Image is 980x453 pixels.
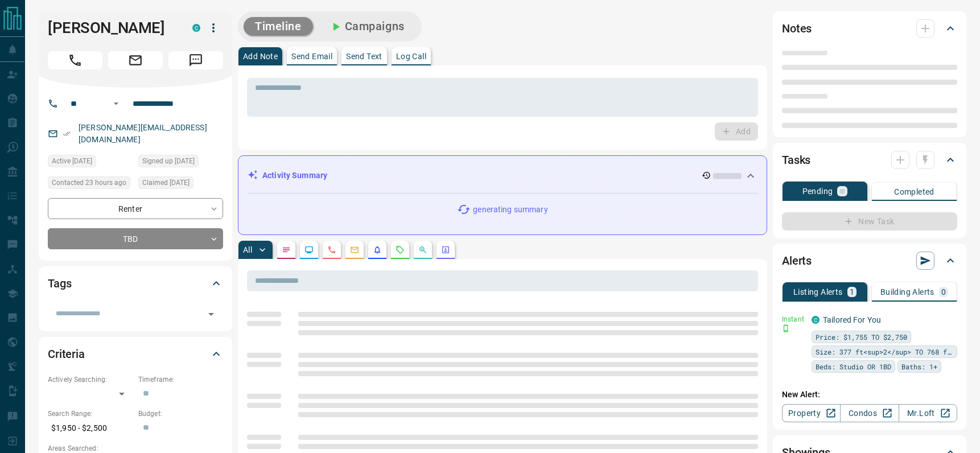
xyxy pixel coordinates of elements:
[350,245,359,254] svg: Emails
[850,288,854,296] p: 1
[48,198,223,219] div: Renter
[894,188,934,196] p: Completed
[941,288,946,296] p: 0
[782,146,957,174] div: Tasks
[782,324,790,332] svg: Push Notification Only
[243,246,252,254] p: All
[327,245,336,254] svg: Calls
[48,228,223,249] div: TBD
[373,245,382,254] svg: Listing Alerts
[262,170,327,182] p: Activity Summary
[48,374,133,385] p: Actively Searching:
[782,389,957,401] p: New Alert:
[244,17,313,36] button: Timeline
[782,151,810,169] h2: Tasks
[812,316,820,324] div: condos.ca
[48,345,85,363] h2: Criteria
[48,176,133,192] div: Tue Aug 12 2025
[901,361,937,372] span: Baths: 1+
[48,409,133,419] p: Search Range:
[793,288,843,296] p: Listing Alerts
[138,374,223,385] p: Timeframe:
[192,24,200,32] div: condos.ca
[48,51,102,69] span: Call
[899,404,957,422] a: Mr.Loft
[880,288,934,296] p: Building Alerts
[138,409,223,419] p: Budget:
[48,340,223,368] div: Criteria
[840,404,899,422] a: Condos
[48,19,175,37] h1: [PERSON_NAME]
[816,361,891,372] span: Beds: Studio OR 1BD
[782,19,812,38] h2: Notes
[304,245,314,254] svg: Lead Browsing Activity
[782,15,957,42] div: Notes
[168,51,223,69] span: Message
[418,245,427,254] svg: Opportunities
[142,155,195,167] span: Signed up [DATE]
[48,274,71,293] h2: Tags
[291,52,332,60] p: Send Email
[816,346,953,357] span: Size: 377 ft<sup>2</sup> TO 768 ft<sup>2</sup>
[63,130,71,138] svg: Email Verified
[48,419,133,438] p: $1,950 - $2,500
[782,314,805,324] p: Instant
[138,155,223,171] div: Sun Aug 03 2025
[396,245,405,254] svg: Requests
[48,270,223,297] div: Tags
[203,306,219,322] button: Open
[346,52,382,60] p: Send Text
[318,17,416,36] button: Campaigns
[396,52,426,60] p: Log Call
[138,176,223,192] div: Sun Aug 03 2025
[823,315,881,324] a: Tailored For You
[802,187,833,195] p: Pending
[782,404,841,422] a: Property
[441,245,450,254] svg: Agent Actions
[243,52,278,60] p: Add Note
[782,252,812,270] h2: Alerts
[248,165,757,186] div: Activity Summary
[142,177,190,188] span: Claimed [DATE]
[109,97,123,110] button: Open
[782,247,957,274] div: Alerts
[108,51,163,69] span: Email
[52,155,92,167] span: Active [DATE]
[52,177,126,188] span: Contacted 23 hours ago
[816,331,907,343] span: Price: $1,755 TO $2,750
[79,123,207,144] a: [PERSON_NAME][EMAIL_ADDRESS][DOMAIN_NAME]
[282,245,291,254] svg: Notes
[48,155,133,171] div: Sun Aug 03 2025
[473,204,547,216] p: generating summary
